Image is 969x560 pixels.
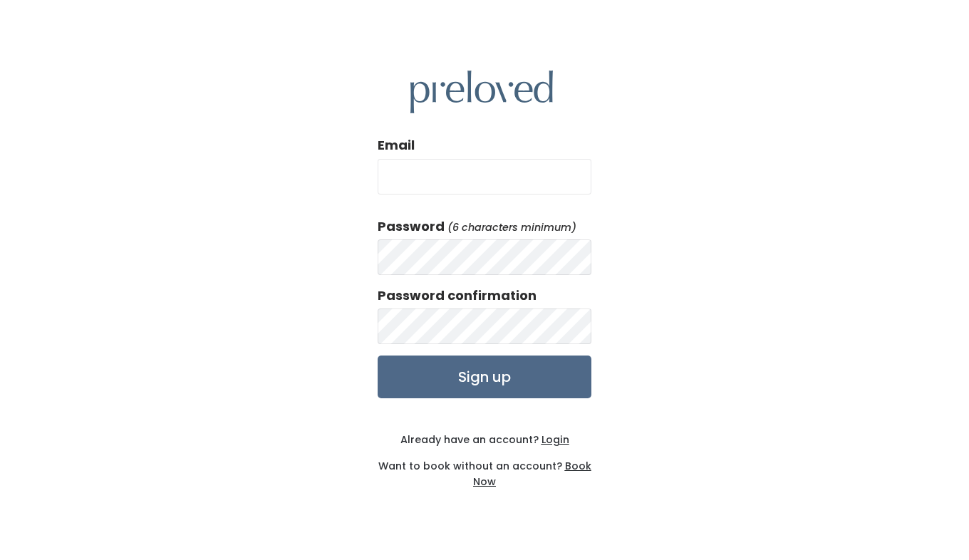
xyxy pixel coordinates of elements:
[378,356,591,398] input: Sign up
[378,286,537,305] label: Password confirmation
[378,217,445,236] label: Password
[378,432,591,447] div: Already have an account?
[410,71,553,113] img: preloved logo
[539,432,569,447] a: Login
[447,220,576,234] em: (6 characters minimum)
[473,459,591,488] a: Book Now
[541,432,569,447] u: Login
[378,136,415,155] label: Email
[378,447,591,489] div: Want to book without an account?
